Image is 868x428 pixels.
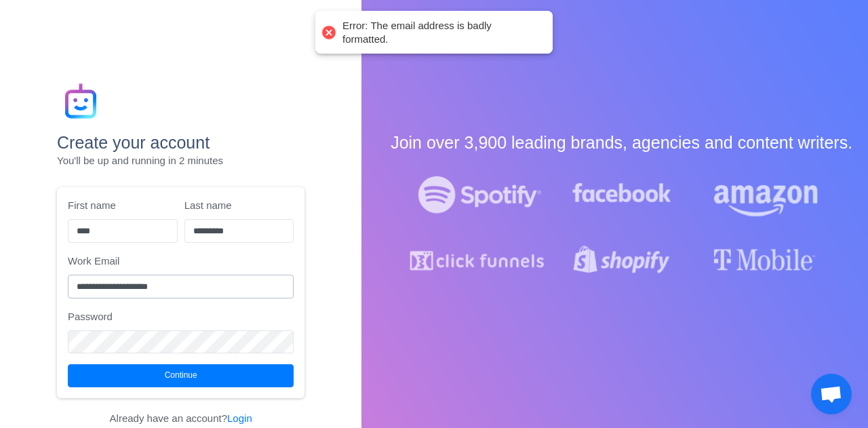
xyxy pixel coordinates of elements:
[68,254,119,269] label: Work Email
[342,19,539,45] div: Error: The email address is badly formatted.
[811,374,852,414] div: Open chat
[57,77,104,125] img: gradientIcon.83b2554e.png
[71,411,291,427] p: Already have an account?
[68,309,113,325] label: Password
[227,412,252,424] a: Login
[391,133,852,152] strong: Join over 3,900 leading brands, agencies and content writers.
[57,153,304,169] p: You'll be up and running in 2 minutes
[385,161,858,296] img: logos-white.d3c4c95a.png
[184,198,232,214] label: Last name
[68,198,116,214] label: First name
[68,364,294,387] button: Continue
[57,133,210,152] strong: Create your account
